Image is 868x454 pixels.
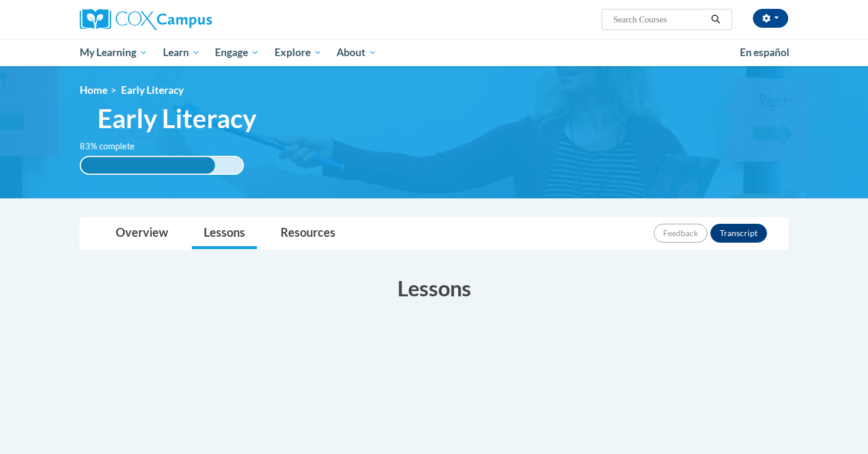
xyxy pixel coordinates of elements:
[275,45,322,60] span: Explore
[80,273,788,303] h3: Lessons
[80,84,107,96] a: Home
[97,103,256,134] span: Early Literacy
[707,12,725,27] button: Search
[121,84,184,96] span: Early Literacy
[612,12,707,27] input: Search Courses
[215,45,259,60] span: Engage
[155,39,208,66] a: Learn
[163,45,200,60] span: Learn
[104,218,180,249] a: Overview
[329,39,385,66] a: About
[80,140,148,153] label: 83% complete
[72,39,155,66] a: My Learning
[267,39,329,66] a: Explore
[192,218,257,249] a: Lessons
[753,9,788,28] button: Account Settings
[207,39,267,66] a: Engage
[80,45,148,60] span: My Learning
[654,224,707,243] button: Feedback
[80,9,212,30] img: Cox Campus
[81,157,215,174] div: 83% complete
[732,40,797,65] a: En español
[269,218,347,249] a: Resources
[337,45,377,60] span: About
[80,9,304,30] a: Cox Campus
[710,224,767,243] button: Transcript
[740,46,789,58] span: En español
[62,39,806,66] div: Main menu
